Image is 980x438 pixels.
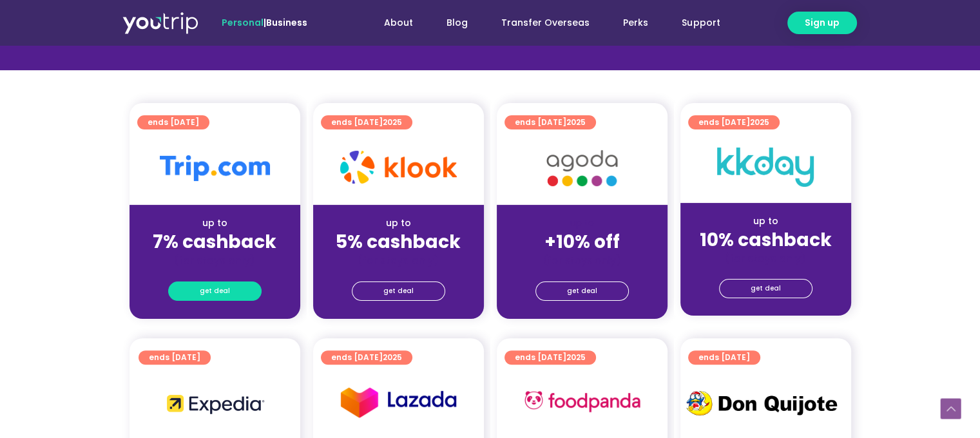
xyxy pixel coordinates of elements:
[665,11,736,35] a: Support
[700,227,832,252] strong: 10% cashback
[323,254,474,267] div: (for stays only)
[688,115,780,129] a: ends [DATE]2025
[383,352,402,363] span: 2025
[805,16,840,30] span: Sign up
[140,254,290,267] div: (for stays only)
[507,254,657,267] div: (for stays only)
[606,11,665,35] a: Perks
[787,12,857,34] a: Sign up
[342,11,736,35] nav: Menu
[515,115,586,129] span: ends [DATE]
[750,117,769,128] span: 2025
[137,115,209,129] a: ends [DATE]
[691,252,841,265] div: (for stays only)
[352,281,445,301] a: get deal
[222,16,307,29] span: |
[367,11,430,35] a: About
[148,115,199,129] span: ends [DATE]
[719,279,812,298] a: get deal
[515,350,586,365] span: ends [DATE]
[544,229,620,254] strong: +10% off
[266,16,307,29] a: Business
[430,11,485,35] a: Blog
[567,282,597,300] span: get deal
[323,216,474,230] div: up to
[698,350,750,365] span: ends [DATE]
[751,280,781,298] span: get deal
[321,115,412,129] a: ends [DATE]2025
[504,115,596,129] a: ends [DATE]2025
[331,115,402,129] span: ends [DATE]
[698,115,769,129] span: ends [DATE]
[222,16,264,29] span: Personal
[321,350,412,365] a: ends [DATE]2025
[688,350,760,365] a: ends [DATE]
[566,352,586,363] span: 2025
[570,216,594,229] span: up to
[383,282,414,300] span: get deal
[140,216,290,230] div: up to
[691,214,841,228] div: up to
[149,350,200,365] span: ends [DATE]
[336,229,461,254] strong: 5% cashback
[485,11,606,35] a: Transfer Overseas
[383,117,402,128] span: 2025
[566,117,586,128] span: 2025
[168,281,262,301] a: get deal
[200,282,230,300] span: get deal
[504,350,596,365] a: ends [DATE]2025
[331,350,402,365] span: ends [DATE]
[535,281,629,301] a: get deal
[139,350,211,365] a: ends [DATE]
[153,229,276,254] strong: 7% cashback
